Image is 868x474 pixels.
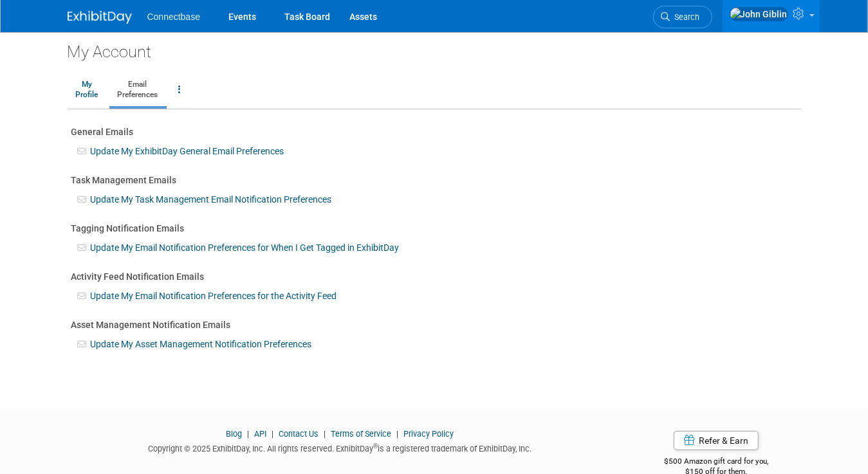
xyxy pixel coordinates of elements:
[109,74,167,106] a: EmailPreferences
[91,194,332,205] a: Update My Task Management Email Notification Preferences
[68,74,107,106] a: MyProfile
[670,12,700,22] span: Search
[71,174,797,187] div: Task Management Emails
[91,291,337,301] a: Update My Email Notification Preferences for the Activity Feed
[393,429,402,439] span: |
[244,429,252,439] span: |
[71,125,797,138] div: General Emails
[91,339,312,349] a: Update My Asset Management Notification Preferences
[331,429,391,439] a: Terms of Service
[268,429,277,439] span: |
[279,429,319,439] a: Contact Us
[730,7,788,21] img: John Giblin
[147,12,201,22] span: Connectbase
[320,429,329,439] span: |
[71,318,797,331] div: Asset Management Notification Emails
[674,431,759,450] a: Refer & Earn
[68,11,132,24] img: ExhibitDay
[71,270,797,283] div: Activity Feed Notification Emails
[71,222,797,235] div: Tagging Notification Emails
[403,429,454,439] a: Privacy Policy
[254,429,266,439] a: API
[68,440,613,455] div: Copyright © 2025 ExhibitDay, Inc. All rights reserved. ExhibitDay is a registered trademark of Ex...
[653,6,712,28] a: Search
[226,429,242,439] a: Blog
[373,442,378,450] sup: ®
[68,32,801,63] div: My Account
[91,242,400,253] a: Update My Email Notification Preferences for When I Get Tagged in ExhibitDay
[91,146,284,156] a: Update My ExhibitDay General Email Preferences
